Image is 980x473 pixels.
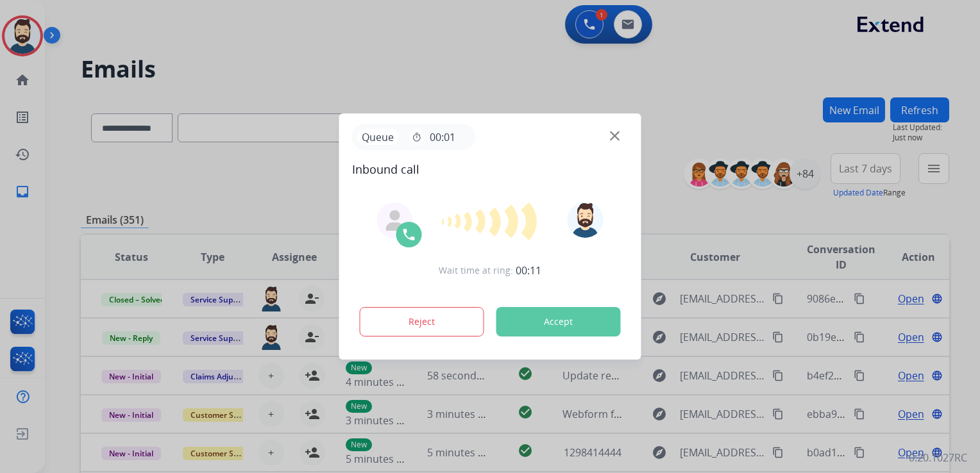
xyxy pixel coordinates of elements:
button: Reject [360,307,484,336]
span: 00:01 [430,129,455,145]
span: Wait time at ring: [439,264,513,277]
mat-icon: timer [412,132,422,142]
img: call-icon [401,227,417,242]
span: 00:11 [516,263,541,278]
img: agent-avatar [385,210,405,231]
button: Accept [496,307,621,336]
span: Inbound call [352,160,629,178]
img: avatar [567,202,603,238]
img: close-button [610,131,620,141]
p: 0.20.1027RC [909,450,967,465]
p: Queue [357,129,399,145]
